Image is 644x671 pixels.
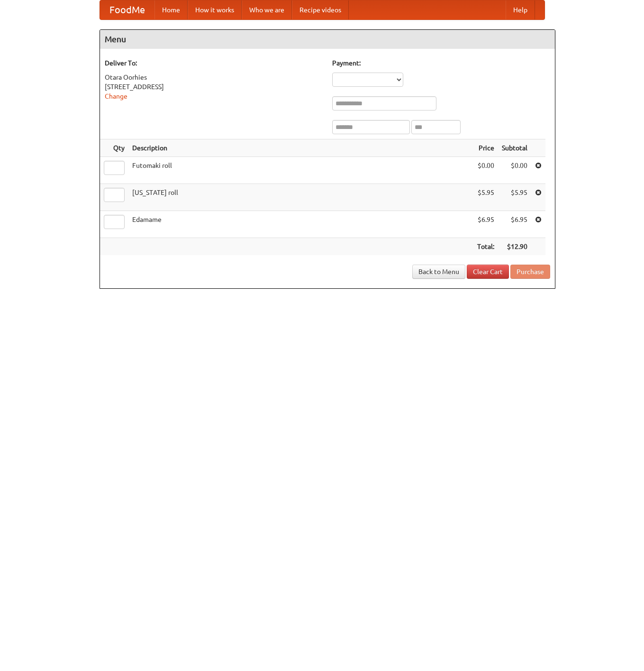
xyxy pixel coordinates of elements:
[105,58,323,68] h5: Deliver To:
[128,184,473,211] td: [US_STATE] roll
[506,0,535,19] a: Help
[498,211,531,238] td: $6.95
[100,30,555,49] h4: Menu
[105,92,127,100] a: Change
[498,184,531,211] td: $5.95
[332,58,550,68] h5: Payment:
[154,0,188,19] a: Home
[473,184,498,211] td: $5.95
[473,238,498,256] th: Total:
[128,157,473,184] td: Futomaki roll
[510,265,550,279] button: Purchase
[100,0,154,19] a: FoodMe
[100,139,128,157] th: Qty
[498,238,531,256] th: $12.90
[242,0,292,19] a: Who we are
[292,0,349,19] a: Recipe videos
[188,0,242,19] a: How it works
[467,265,509,279] a: Clear Cart
[473,157,498,184] td: $0.00
[498,157,531,184] td: $0.00
[473,139,498,157] th: Price
[105,73,323,82] div: Otara Oorhies
[128,139,473,157] th: Description
[412,265,465,279] a: Back to Menu
[128,211,473,238] td: Edamame
[473,211,498,238] td: $6.95
[105,82,323,92] div: [STREET_ADDRESS]
[498,139,531,157] th: Subtotal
